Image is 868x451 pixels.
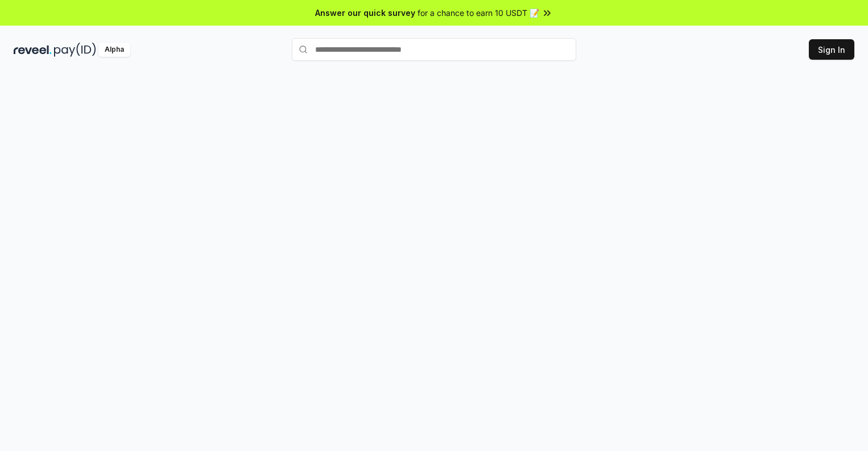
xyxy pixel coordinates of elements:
[418,7,539,19] span: for a chance to earn 10 USDT 📝
[54,43,96,57] img: pay_id
[98,43,130,57] div: Alpha
[14,43,52,57] img: reveel_dark
[809,39,854,60] button: Sign In
[315,7,415,19] span: Answer our quick survey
